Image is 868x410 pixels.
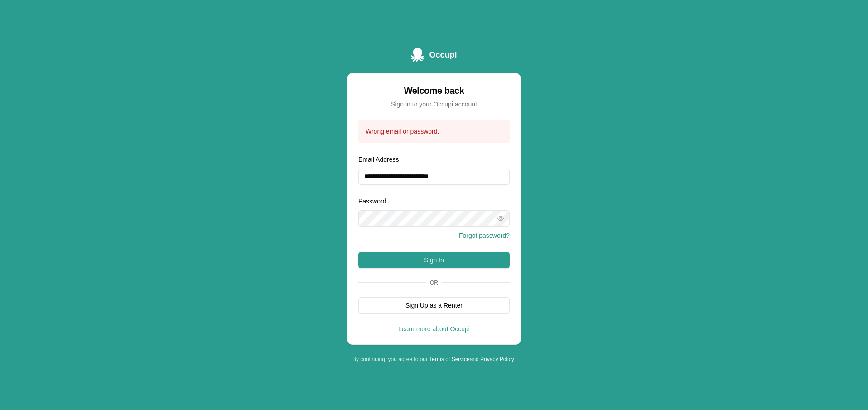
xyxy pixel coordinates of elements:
[429,356,469,362] a: Terms of Service
[358,252,510,268] button: Sign In
[358,100,510,109] div: Sign in to your Occupi account
[426,279,442,286] span: Or
[366,127,502,136] div: Wrong email or password.
[411,48,457,62] a: Occupi
[358,198,386,205] label: Password
[347,356,521,363] div: By continuing, you agree to our and .
[358,156,399,163] label: Email Address
[398,325,470,333] a: Learn more about Occupi
[459,231,510,240] button: Forgot password?
[429,48,457,61] span: Occupi
[480,356,514,362] a: Privacy Policy
[358,84,510,97] div: Welcome back
[358,297,510,314] button: Sign Up as a Renter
